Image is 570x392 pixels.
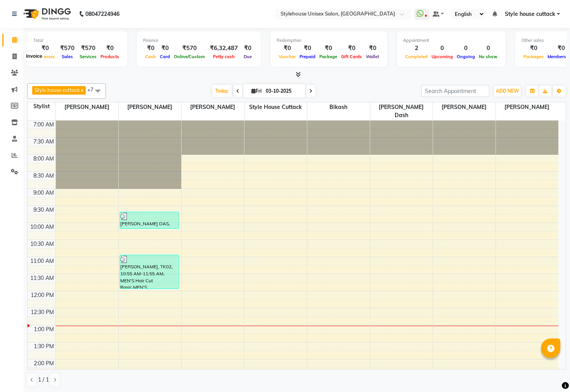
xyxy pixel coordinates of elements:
span: Ongoing [455,54,477,59]
span: Gift Cards [339,54,364,59]
span: Style house cuttack [35,87,80,93]
span: Packages [521,54,546,59]
div: 1:30 PM [32,342,55,351]
span: Products [99,54,121,59]
div: ₹0 [277,44,298,53]
span: [PERSON_NAME] [182,102,244,112]
span: Sales [60,54,75,59]
div: Redemption [277,37,381,44]
div: 7:30 AM [32,138,55,146]
iframe: chat widget [537,361,562,384]
div: ₹0 [317,44,339,53]
div: Invoice [24,52,44,61]
span: No show [477,54,499,59]
a: x [80,87,83,93]
span: [PERSON_NAME] [119,102,181,112]
div: Total [33,37,121,44]
div: 0 [455,44,477,53]
div: 11:00 AM [29,257,55,265]
span: Due [242,54,254,59]
button: ADD NEW [494,86,521,97]
span: Services [78,54,99,59]
div: Appointment [403,37,499,44]
div: 9:00 AM [32,189,55,197]
div: ₹0 [364,44,381,53]
span: [PERSON_NAME] [433,102,496,112]
div: 7:00 AM [32,121,55,129]
span: +7 [87,86,99,93]
div: 10:00 AM [29,223,55,231]
div: ₹570 [172,44,207,53]
div: [PERSON_NAME] DAS, TK01, 09:40 AM-10:10 AM, MEN'S Hair Cut Basic [120,212,179,228]
span: [PERSON_NAME] Dash [370,102,433,120]
div: Finance [143,37,255,44]
span: Card [158,54,172,59]
span: Package [317,54,339,59]
span: Online/Custom [172,54,207,59]
input: Search Appointment [421,85,489,97]
div: 10:30 AM [29,240,55,248]
b: 08047224946 [85,3,120,25]
span: Style house cuttack [244,102,307,112]
div: 0 [430,44,455,53]
span: [PERSON_NAME] [56,102,118,112]
input: 2025-10-03 [263,85,302,97]
span: Voucher [277,54,298,59]
div: 8:30 AM [32,172,55,180]
div: 0 [477,44,499,53]
span: Wallet [364,54,381,59]
span: Completed [403,54,430,59]
span: Prepaid [298,54,317,59]
div: ₹570 [57,44,78,53]
div: [PERSON_NAME], TK02, 10:55 AM-11:55 AM, MEN'S Hair Cut Basic,MEN'S [PERSON_NAME] Styling [120,255,179,288]
div: ₹0 [99,44,121,53]
div: 1:00 PM [32,325,55,333]
div: ₹0 [158,44,172,53]
div: 12:00 PM [29,291,55,299]
span: 1 / 1 [38,376,49,384]
div: 2 [403,44,430,53]
div: 2:00 PM [32,359,55,368]
div: ₹0 [298,44,317,53]
span: Upcoming [430,54,455,59]
div: 8:00 AM [32,155,55,163]
div: ₹0 [339,44,364,53]
div: 9:30 AM [32,206,55,214]
img: logo [20,3,73,25]
span: [PERSON_NAME] [496,102,559,112]
div: ₹570 [78,44,99,53]
span: Fri [249,88,263,94]
div: ₹0 [33,44,57,53]
div: ₹0 [143,44,158,53]
span: Petty cash [211,54,237,59]
span: Cash [143,54,158,59]
span: Bikash [307,102,370,112]
div: 12:30 PM [29,308,55,316]
div: ₹6,32,487 [207,44,241,53]
span: Style house cuttack [505,10,555,18]
span: Today [212,85,232,97]
div: ₹0 [521,44,546,53]
div: ₹0 [241,44,255,53]
div: 11:30 AM [29,274,55,282]
span: ADD NEW [496,88,519,94]
div: Stylist [28,102,55,111]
